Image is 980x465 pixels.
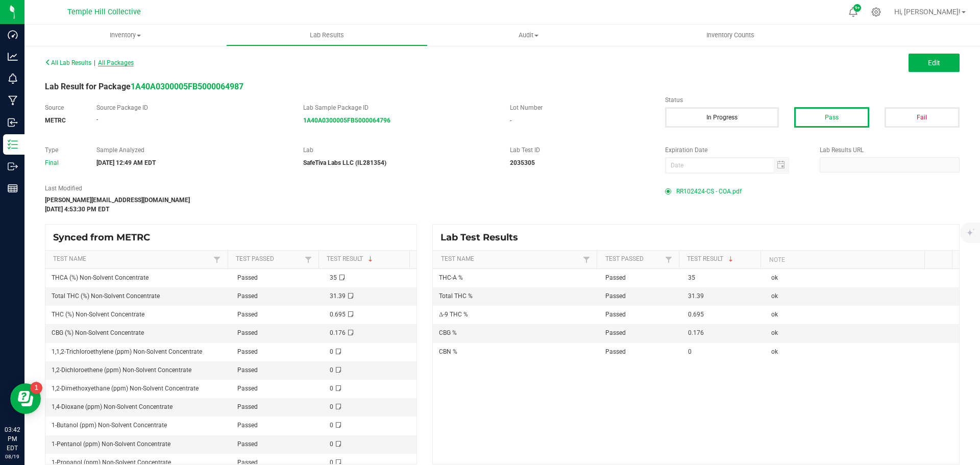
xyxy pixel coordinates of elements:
[237,348,258,355] span: Passed
[131,82,243,91] a: 1A40A0300005FB5000064987
[236,255,302,263] a: Test PassedSortable
[45,117,66,124] strong: METRC
[366,255,375,263] span: Sortable
[870,7,883,17] div: Manage settings
[794,107,869,128] button: Pass
[510,117,511,124] span: -
[45,197,190,204] strong: [PERSON_NAME][EMAIL_ADDRESS][DOMAIN_NAME]
[45,206,109,213] strong: [DATE] 4:53:30 PM EDT
[45,145,81,155] label: Type
[330,385,333,392] span: 0
[330,366,333,374] span: 0
[237,440,258,448] span: Passed
[45,184,650,193] label: Last Modified
[330,274,337,281] span: 35
[771,292,778,300] span: ok
[296,31,358,40] span: Lab Results
[211,253,223,266] a: Filter
[5,453,20,460] p: 08/19
[8,117,18,128] inline-svg: Inbound
[510,103,650,112] label: Lot Number
[428,31,629,40] span: Audit
[688,292,704,300] span: 31.39
[605,311,626,318] span: Passed
[237,385,258,392] span: Passed
[52,403,173,410] span: 1,4-Dioxane (ppm) Non-Solvent Concentrate
[8,74,18,84] inline-svg: Monitoring
[24,25,226,46] a: Inventory
[45,82,243,91] span: Lab Result for Package
[237,403,258,410] span: Passed
[303,103,495,112] label: Lab Sample Package ID
[687,255,757,263] a: Test ResultSortable
[693,31,768,40] span: Inventory Counts
[510,159,535,166] strong: 2035305
[629,25,831,46] a: Inventory Counts
[855,6,860,10] span: 9+
[52,422,167,429] span: 1-Butanol (ppm) Non-Solvent Concentrate
[439,274,463,281] span: THC-A %
[8,52,18,62] inline-svg: Analytics
[52,385,199,392] span: 1,2-Dimethoxyethane (ppm) Non-Solvent Concentrate
[665,107,779,128] button: In Progress
[24,31,226,40] span: Inventory
[665,95,960,105] label: Status
[605,292,626,300] span: Passed
[761,251,924,269] th: Note
[771,311,778,318] span: ok
[52,329,144,336] span: CBG (%) Non-Solvent Concentrate
[330,348,333,355] span: 0
[428,25,629,46] a: Audit
[226,25,428,46] a: Lab Results
[330,292,346,300] span: 31.39
[96,116,98,123] span: -
[96,103,288,112] label: Source Package ID
[10,383,41,414] iframe: Resource center
[303,117,390,124] strong: 1A40A0300005FB5000064796
[439,311,468,318] span: Δ-9 THC %
[52,274,149,281] span: THCA (%) Non-Solvent Concentrate
[5,425,20,453] p: 03:42 PM EDT
[771,274,778,281] span: ok
[237,329,258,336] span: Passed
[53,255,211,263] a: Test NameSortable
[237,422,258,429] span: Passed
[52,366,191,374] span: 1,2-Dichloroethene (ppm) Non-Solvent Concentrate
[8,139,18,150] inline-svg: Inventory
[439,348,457,355] span: CBN %
[94,59,95,66] span: |
[909,54,960,72] button: Edit
[8,161,18,172] inline-svg: Outbound
[688,274,695,281] span: 35
[330,440,333,448] span: 0
[665,188,671,194] form-radio-button: Primary COA
[98,59,134,66] span: All Packages
[441,255,580,263] a: Test NameSortable
[688,329,704,336] span: 0.176
[237,311,258,318] span: Passed
[665,145,805,155] label: Expiration Date
[303,159,386,166] strong: SafeTiva Labs LLC (IL281354)
[52,348,202,355] span: 1,1,2-Trichloroethylene (ppm) Non-Solvent Concentrate
[45,59,91,66] span: All Lab Results
[96,159,156,166] strong: [DATE] 12:49 AM EDT
[605,348,626,355] span: Passed
[663,253,675,266] a: Filter
[727,255,735,263] span: Sortable
[928,59,940,67] span: Edit
[439,329,457,336] span: CBG %
[45,158,81,167] div: Final
[676,184,742,199] span: RR102424-CS - COA.pdf
[45,103,81,112] label: Source
[894,8,961,16] span: Hi, [PERSON_NAME]!
[237,274,258,281] span: Passed
[439,292,473,300] span: Total THC %
[771,348,778,355] span: ok
[330,329,346,336] span: 0.176
[510,145,650,155] label: Lab Test ID
[330,311,346,318] span: 0.695
[237,292,258,300] span: Passed
[67,8,141,16] span: Temple Hill Collective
